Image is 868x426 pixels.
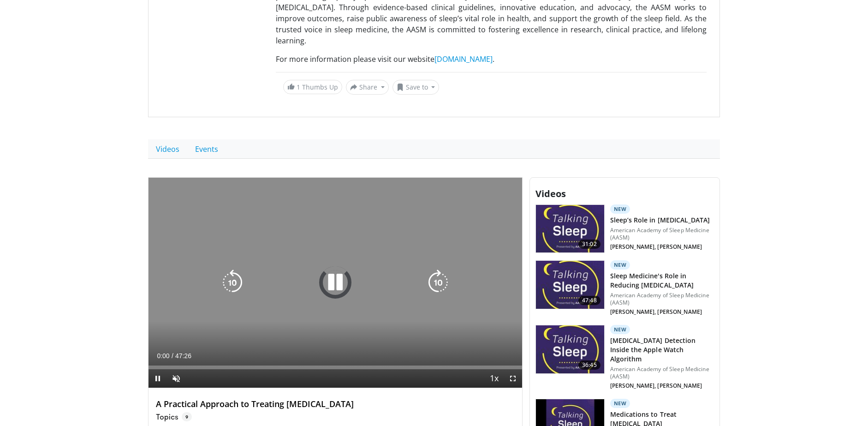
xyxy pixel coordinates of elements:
button: Playback Rate [485,369,504,388]
h3: Sleep Medicine's Role in Reducing [MEDICAL_DATA] [610,271,714,290]
button: Save to [392,80,440,95]
a: 36:45 New [MEDICAL_DATA] Detection Inside the Apple Watch Algorithm American Academy of Sleep Med... [535,325,714,391]
span: 47:26 [175,352,191,360]
button: Pause [149,369,167,388]
p: American Academy of Sleep Medicine (AASM) [610,227,714,241]
a: Videos [148,139,187,159]
button: Unmute [167,369,185,388]
h4: A Practical Approach to Treating [MEDICAL_DATA] [156,399,515,409]
p: American Academy of Sleep Medicine (AASM) [610,292,714,306]
h3: [MEDICAL_DATA] Detection Inside the Apple Watch Algorithm [610,336,714,364]
p: Topics [156,412,192,421]
p: [PERSON_NAME], [PERSON_NAME] [610,308,714,316]
span: 9 [182,412,192,421]
img: bf6123b5-4ba5-4fce-9b7d-8c4be0c63331.150x105_q85_crop-smart_upscale.jpg [536,261,604,309]
a: [DOMAIN_NAME] [434,54,493,64]
span: Videos [535,187,566,200]
div: Progress Bar [149,366,522,369]
p: New [610,204,630,214]
span: / [172,352,173,360]
span: 1 [297,83,300,91]
h3: Sleep’s Role in [MEDICAL_DATA] [610,216,714,225]
p: For more information please visit our website . [276,54,707,65]
p: New [610,325,630,334]
a: 31:02 New Sleep’s Role in [MEDICAL_DATA] American Academy of Sleep Medicine (AASM) [PERSON_NAME],... [535,204,714,253]
a: 1 Thumbs Up [283,80,342,94]
span: 36:45 [578,360,600,370]
p: New [610,399,630,408]
button: Share [346,80,389,95]
button: Fullscreen [504,369,522,388]
p: New [610,260,630,270]
span: 31:02 [578,240,600,249]
span: 47:48 [578,296,600,305]
span: 0:00 [157,352,169,360]
p: [PERSON_NAME], [PERSON_NAME] [610,243,714,251]
img: 89da289c-ce33-43ee-b256-7cd80e2c19a4.150x105_q85_crop-smart_upscale.jpg [536,205,604,253]
p: American Academy of Sleep Medicine (AASM) [610,366,714,380]
p: [PERSON_NAME], [PERSON_NAME] [610,382,714,390]
img: decf10e8-d9fb-4464-9508-c95efd114918.150x105_q85_crop-smart_upscale.jpg [536,325,604,373]
a: Events [187,139,226,159]
video-js: Video Player [149,178,522,388]
a: 47:48 New Sleep Medicine's Role in Reducing [MEDICAL_DATA] American Academy of Sleep Medicine (AA... [535,260,714,318]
